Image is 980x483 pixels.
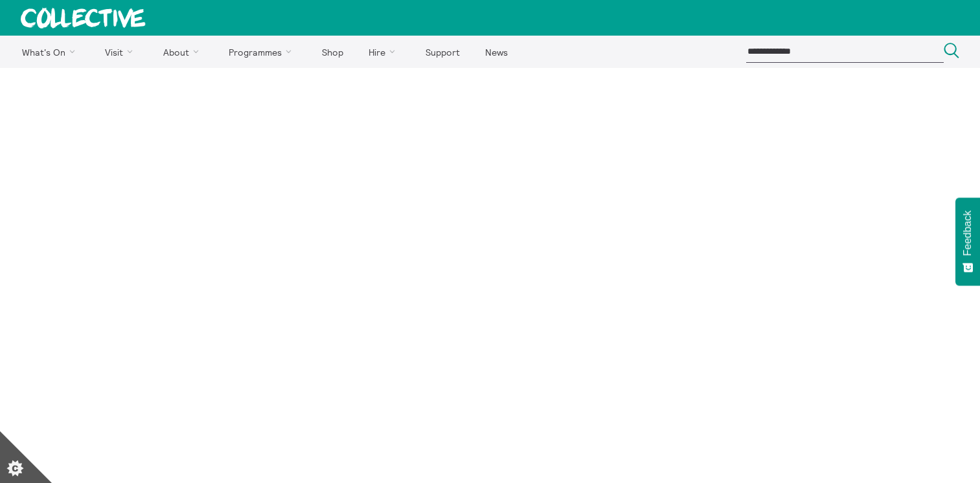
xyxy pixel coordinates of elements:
[358,36,412,68] a: Hire
[955,197,980,286] button: Feedback - Show survey
[94,36,150,68] a: Visit
[414,36,471,68] a: Support
[152,36,215,68] a: About
[218,36,308,68] a: Programmes
[10,36,91,68] a: What's On
[962,210,974,256] span: Feedback
[473,36,519,68] a: News
[310,36,354,68] a: Shop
